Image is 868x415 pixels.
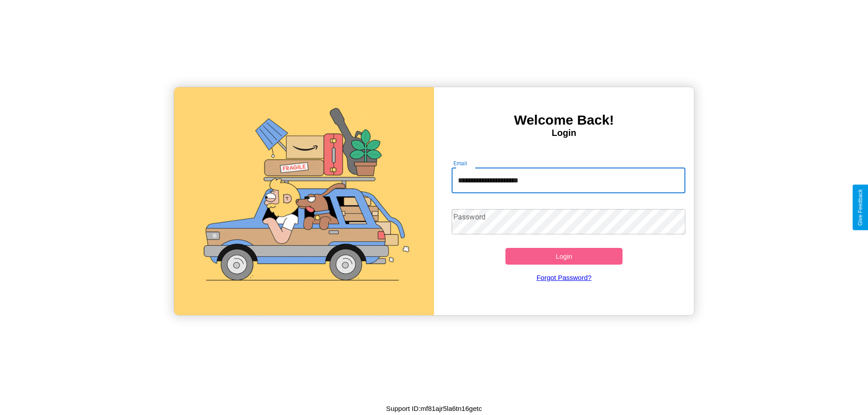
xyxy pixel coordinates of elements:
h3: Welcome Back! [434,112,694,128]
p: Support ID: mf81ajr5la6tn16getc [386,402,482,415]
h4: Login [434,128,694,138]
div: Give Feedback [857,189,863,226]
img: gif [174,87,434,315]
label: Email [453,159,467,167]
button: Login [505,248,623,265]
a: Forgot Password? [447,265,681,290]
